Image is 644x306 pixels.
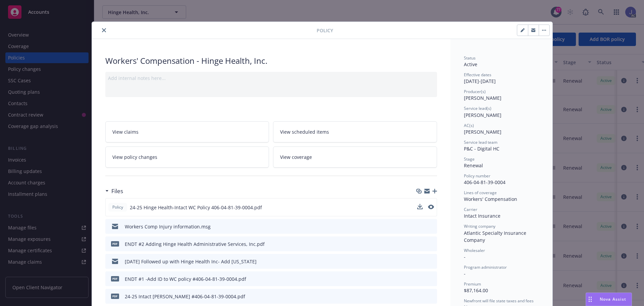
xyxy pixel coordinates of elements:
[111,204,124,210] span: Policy
[125,293,245,300] div: 24-25 Intact [PERSON_NAME] #406-04-81-39-0004.pdf
[418,223,423,230] button: download file
[105,146,269,168] a: View policy changes
[428,205,434,209] button: preview file
[112,154,157,161] span: View policy changes
[464,223,495,229] span: Writing company
[273,121,437,142] a: View scheduled items
[417,204,423,211] button: download file
[464,230,528,243] span: Atlantic Specialty Insurance Company
[428,223,434,230] button: preview file
[317,27,333,34] span: Policy
[464,298,534,304] span: Newfront will file state taxes and fees
[111,241,119,246] span: pdf
[586,293,632,306] button: Nova Assist
[105,121,269,142] a: View claims
[417,204,423,209] button: download file
[464,145,499,152] span: P&C - Digital HC
[125,275,246,282] div: ENDT #1 -Add ID to WC policy #406-04-81-39-0004.pdf
[428,241,434,248] button: preview file
[112,128,139,135] span: View claims
[464,207,477,212] span: Carrier
[464,248,485,253] span: Wholesaler
[464,139,497,145] span: Service lead team
[125,241,265,248] div: ENDT #2 Adding Hinge Health Administrative Services, Inc.pdf
[418,241,423,248] button: download file
[464,123,474,128] span: AC(s)
[464,89,486,94] span: Producer(s)
[111,276,119,281] span: pdf
[111,187,123,195] h3: Files
[464,55,476,61] span: Status
[464,213,500,219] span: Intact Insurance
[130,204,262,211] span: 24-25 Hinge Health-Intact WC Policy 406-04-81-39-0004.pdf
[280,128,329,135] span: View scheduled items
[428,258,434,265] button: preview file
[100,26,108,34] button: close
[464,196,517,202] span: Workers' Compensation
[464,72,539,85] div: [DATE] - [DATE]
[428,293,434,300] button: preview file
[464,173,490,179] span: Policy number
[464,179,505,185] span: 406-04-81-39-0004
[464,264,507,270] span: Program administrator
[273,146,437,168] a: View coverage
[464,254,466,260] span: -
[464,190,497,195] span: Lines of coverage
[464,287,488,294] span: $87,164.00
[125,223,211,230] div: Workers Comp Injury information.msg
[464,270,466,277] span: -
[464,112,501,118] span: [PERSON_NAME]
[464,105,491,111] span: Service lead(s)
[428,204,434,211] button: preview file
[418,293,423,300] button: download file
[428,275,434,282] button: preview file
[418,258,423,265] button: download file
[280,154,312,161] span: View coverage
[464,129,501,135] span: [PERSON_NAME]
[464,281,481,287] span: Premium
[464,95,501,101] span: [PERSON_NAME]
[464,61,477,68] span: Active
[111,294,119,299] span: pdf
[600,296,626,302] span: Nova Assist
[586,293,594,306] div: Drag to move
[418,275,423,282] button: download file
[464,156,475,162] span: Stage
[105,187,123,195] div: Files
[105,55,437,67] div: Workers' Compensation - Hinge Health, Inc.
[464,162,483,169] span: Renewal
[125,258,257,265] div: [DATE] Followed up with Hinge Health Inc- Add [US_STATE]
[108,75,434,82] div: Add internal notes here...
[464,72,491,78] span: Effective dates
